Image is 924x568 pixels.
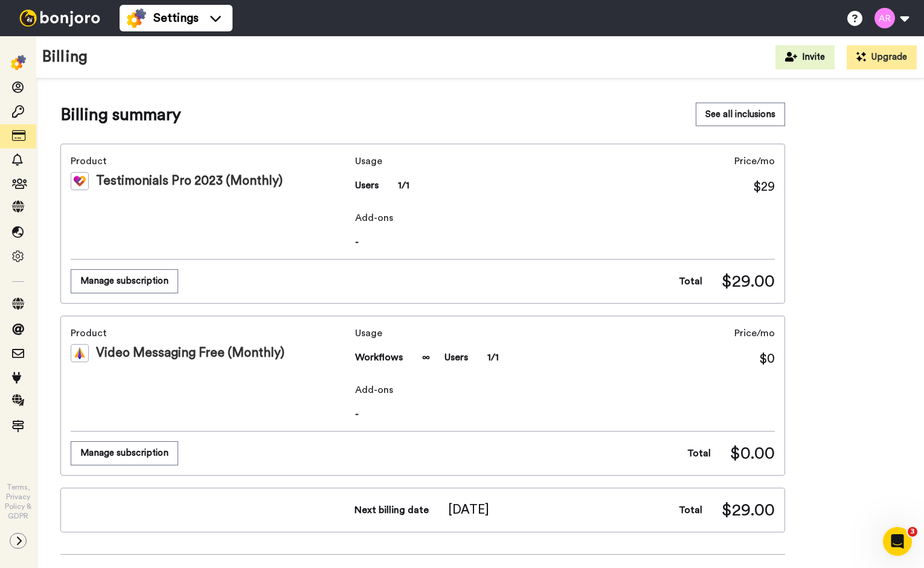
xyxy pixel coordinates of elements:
[355,383,775,397] span: Add-ons
[444,350,468,365] span: Users
[71,344,89,362] img: vm-color.svg
[908,527,917,537] span: 3
[722,269,775,293] span: $29.00
[355,154,409,168] span: Usage
[734,326,775,340] span: Price/mo
[696,103,785,127] a: See all inclusions
[42,48,88,66] h1: Billing
[355,503,429,517] span: Next billing date
[355,235,775,249] span: -
[71,344,350,362] div: Video Messaging Free (Monthly)
[753,178,775,196] span: $29
[775,45,835,69] button: Invite
[722,498,775,522] span: $29.00
[679,274,702,289] span: Total
[153,10,199,27] span: Settings
[448,501,489,519] span: [DATE]
[71,172,350,190] div: Testimonials Pro 2023 (Monthly)
[734,154,775,168] span: Price/mo
[355,350,403,365] span: Workflows
[71,441,178,465] button: Manage subscription
[355,407,775,421] span: -
[127,8,146,28] img: settings-colored.svg
[679,503,702,517] span: Total
[60,103,181,127] span: Billing summary
[71,172,89,190] img: tm-color.svg
[355,211,775,225] span: Add-ons
[422,350,430,365] span: ∞
[730,441,775,465] span: $0.00
[71,154,350,168] span: Product
[71,326,350,340] span: Product
[687,446,711,461] span: Total
[11,55,26,70] img: settings-colored.svg
[355,178,379,193] span: Users
[398,178,409,193] span: 1/1
[759,350,775,368] span: $0
[14,10,105,27] img: bj-logo-header-white.svg
[487,350,499,365] span: 1/1
[355,326,499,340] span: Usage
[847,45,917,69] button: Upgrade
[883,527,912,556] iframe: Intercom live chat
[71,269,178,293] button: Manage subscription
[696,103,785,126] button: See all inclusions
